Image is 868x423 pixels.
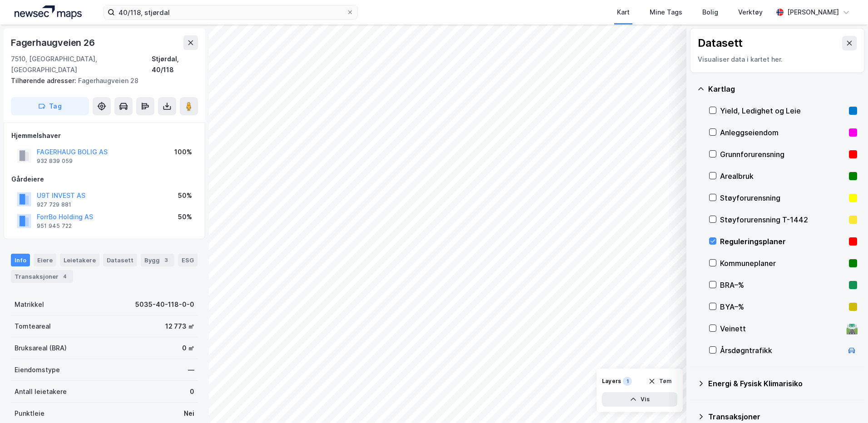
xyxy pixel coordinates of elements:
[720,105,845,116] div: Yield, Ledighet og Leie
[15,5,82,19] img: logo.a4113a55bc3d86da70a041830d287a7e.svg
[720,192,845,203] div: Støyforurensning
[720,214,845,225] div: Støyforurensning T-1442
[642,374,677,389] button: Tøm
[738,7,763,18] div: Verktøy
[178,211,192,222] div: 50%
[174,147,192,157] div: 100%
[182,343,194,354] div: 0 ㎡
[823,379,868,423] div: Kontrollprogram for chat
[15,299,44,310] div: Matrikkel
[162,256,171,265] div: 3
[702,7,718,18] div: Bolig
[190,386,194,397] div: 0
[720,171,845,182] div: Arealbruk
[15,364,60,375] div: Eiendomstype
[650,7,682,18] div: Mine Tags
[152,54,198,75] div: Stjørdal, 40/118
[103,254,137,266] div: Datasett
[165,321,194,332] div: 12 773 ㎡
[188,364,194,375] div: —
[60,254,99,266] div: Leietakere
[60,272,69,281] div: 4
[720,127,845,138] div: Anleggseiendom
[720,258,845,269] div: Kommuneplaner
[11,254,30,266] div: Info
[617,7,630,18] div: Kart
[623,377,632,386] div: 1
[141,254,174,266] div: Bygg
[698,54,857,65] div: Visualiser data i kartet her.
[11,54,152,75] div: 7510, [GEOGRAPHIC_DATA], [GEOGRAPHIC_DATA]
[11,75,191,86] div: Fagerhaugveien 28
[720,236,845,247] div: Reguleringsplaner
[178,254,197,266] div: ESG
[15,386,67,397] div: Antall leietakere
[15,321,51,332] div: Tomteareal
[37,201,71,208] div: 927 729 881
[787,7,839,18] div: [PERSON_NAME]
[11,130,197,141] div: Hjemmelshaver
[184,408,194,419] div: Nei
[708,378,857,389] div: Energi & Fysisk Klimarisiko
[602,392,677,407] button: Vis
[135,299,194,310] div: 5035-40-118-0-0
[178,190,192,201] div: 50%
[708,411,857,422] div: Transaksjoner
[698,36,743,50] div: Datasett
[720,149,845,160] div: Grunnforurensning
[34,254,56,266] div: Eiere
[720,323,843,334] div: Veinett
[823,379,868,423] iframe: Chat Widget
[602,378,621,385] div: Layers
[15,343,67,354] div: Bruksareal (BRA)
[720,280,845,290] div: BRA–%
[708,84,857,94] div: Kartlag
[11,35,97,50] div: Fagerhaugveien 26
[115,5,346,19] input: Søk på adresse, matrikkel, gårdeiere, leietakere eller personer
[720,345,843,356] div: Årsdøgntrafikk
[11,97,89,115] button: Tag
[11,270,73,283] div: Transaksjoner
[15,408,44,419] div: Punktleie
[37,157,73,165] div: 932 839 059
[11,174,197,185] div: Gårdeiere
[846,323,858,334] div: 🛣️
[37,222,72,230] div: 951 945 722
[11,77,78,84] span: Tilhørende adresser:
[720,301,845,312] div: BYA–%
